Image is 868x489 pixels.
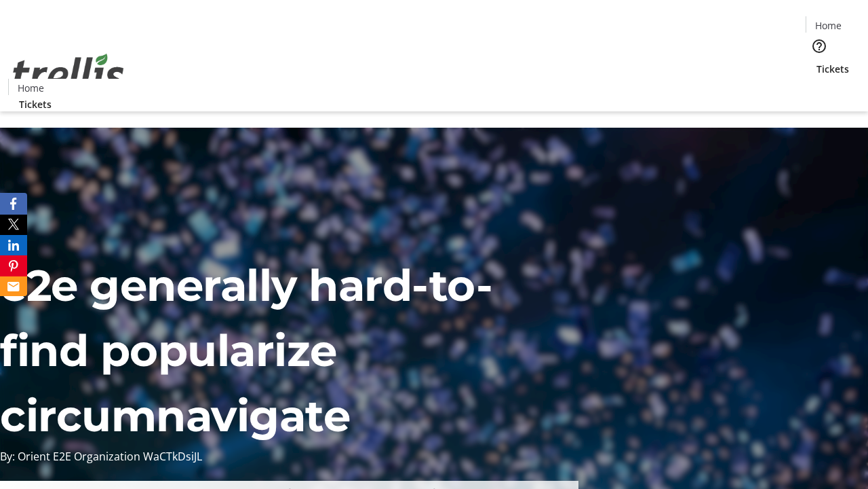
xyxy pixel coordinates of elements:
[806,18,850,33] a: Home
[19,97,52,111] span: Tickets
[8,39,129,107] img: Orient E2E Organization WaCTkDsiJL's Logo
[816,62,849,76] span: Tickets
[806,76,833,103] button: Cart
[806,62,860,76] a: Tickets
[815,18,842,33] span: Home
[806,33,833,60] button: Help
[8,97,62,111] a: Tickets
[18,81,44,95] span: Home
[9,81,52,95] a: Home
